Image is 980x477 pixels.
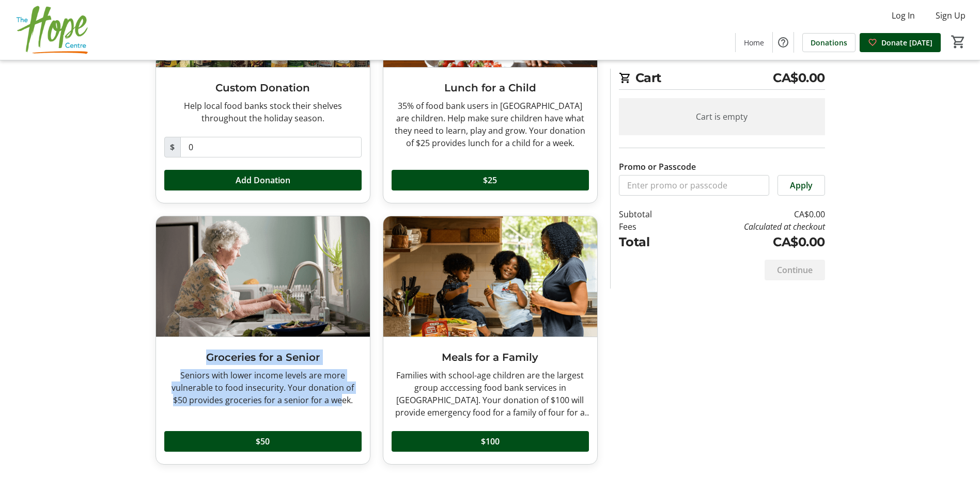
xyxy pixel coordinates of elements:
div: Cart is empty [619,98,825,135]
td: CA$0.00 [678,208,825,220]
img: Groceries for a Senior [156,216,370,337]
td: Calculated at checkout [678,220,825,233]
button: $100 [392,431,589,452]
td: CA$0.00 [678,233,825,251]
span: Add Donation [236,174,290,186]
span: $100 [481,435,500,448]
div: Families with school-age children are the largest group acccessing food bank services in [GEOGRAP... [392,369,589,419]
span: Donations [811,37,847,48]
span: $50 [256,435,270,448]
span: $25 [483,174,497,186]
td: Fees [619,220,679,233]
button: Apply [777,175,825,196]
a: Donate [DATE] [860,33,941,52]
button: $25 [392,170,589,190]
button: Cart [949,33,968,51]
td: Subtotal [619,208,679,220]
span: Home [744,37,764,48]
div: 35% of food bank users in [GEOGRAPHIC_DATA] are children. Help make sure children have what they ... [392,100,589,149]
img: The Hope Centre's Logo [6,4,98,56]
span: Log In [892,9,915,22]
button: $50 [164,431,362,452]
button: Log In [883,7,923,24]
label: Promo or Passcode [619,161,696,173]
td: Total [619,233,679,251]
span: CA$0.00 [773,69,825,87]
h3: Custom Donation [164,80,362,96]
a: Donations [802,33,855,52]
input: Enter promo or passcode [619,175,769,196]
input: Donation Amount [180,137,362,157]
h2: Cart [619,69,825,90]
button: Sign Up [927,7,974,24]
div: Seniors with lower income levels are more vulnerable to food insecurity. Your donation of $50 pro... [164,369,362,406]
h3: Meals for a Family [392,349,589,365]
span: $ [164,137,181,157]
span: Donate [DATE] [881,37,932,48]
h3: Groceries for a Senior [164,349,362,365]
button: Help [773,32,794,53]
h3: Lunch for a Child [392,80,589,96]
span: Sign Up [936,9,966,22]
button: Add Donation [164,170,362,190]
img: Meals for a Family [383,216,597,337]
span: Apply [790,179,813,192]
div: Help local food banks stock their shelves throughout the holiday season. [164,100,362,124]
a: Home [736,33,772,52]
